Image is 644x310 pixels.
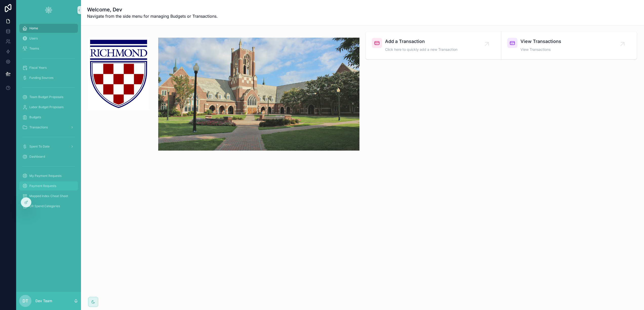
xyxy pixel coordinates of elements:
span: Mapped Index Cheat Sheet [29,194,68,198]
a: Add a TransactionClick here to quickly add a new Transaction [366,32,501,59]
a: Home [19,24,78,33]
img: App logo [45,6,53,14]
span: Navigate from the side menu for managing Budgets or Transactions. [87,13,218,19]
span: Dashboard [29,155,45,159]
a: UR Spend Categories [19,202,78,211]
span: My Payment Requests [29,174,62,178]
a: Team Budget Proposals [19,92,78,102]
span: Add a Transaction [385,38,457,45]
a: Dashboard [19,152,78,161]
a: Payment Requests [19,181,78,190]
span: Payment Requests [29,184,56,188]
a: My Payment Requests [19,171,78,180]
a: Users [19,34,78,43]
span: View Transactions [520,47,561,52]
span: Team Budget Proposals [29,95,63,99]
span: UR Spend Categories [29,204,60,208]
span: Transactions [29,125,48,129]
a: Transactions [19,123,78,132]
a: Funding Sources [19,73,78,82]
span: DT [23,298,28,304]
a: Spent To Date [19,142,78,151]
span: View Transactions [520,38,561,45]
div: scrollable content [16,20,81,217]
p: Dev Team [35,298,52,303]
span: Spent To Date [29,145,50,149]
h1: Welcome, Dev [87,6,218,13]
span: Click here to quickly add a new Transaction [385,47,457,52]
a: View TransactionsView Transactions [501,32,637,59]
span: Teams [29,46,39,51]
a: Labor Budget Proposals [19,103,78,112]
span: Labor Budget Proposals [29,105,64,109]
span: Home [29,26,38,30]
span: Funding Sources [29,76,53,80]
a: Teams [19,44,78,53]
img: 27250-Richmond_2.jpg [158,38,359,151]
a: Mapped Index Cheat Sheet [19,192,78,201]
span: Users [29,36,38,40]
a: Budgets [19,113,78,122]
a: Fiscal Years [19,63,78,72]
span: Budgets [29,115,41,119]
img: 27248-Richmond-Logo.jpg [88,38,149,110]
span: Fiscal Years [29,66,47,70]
